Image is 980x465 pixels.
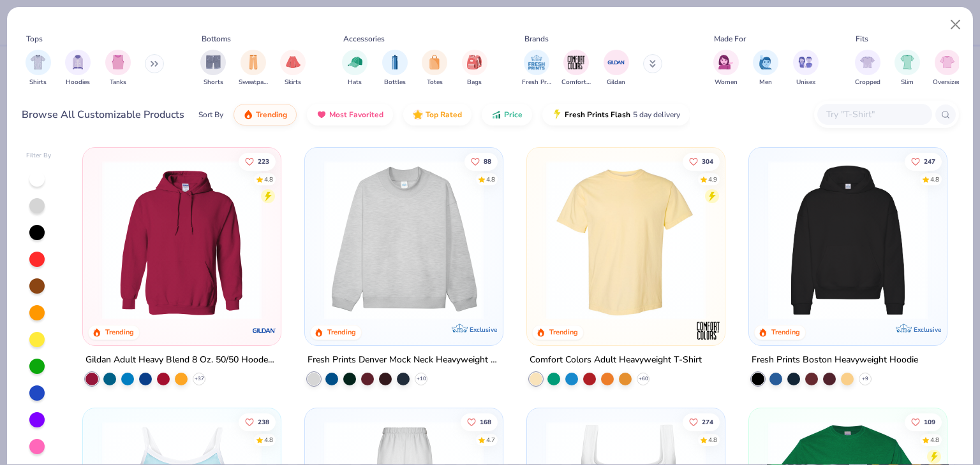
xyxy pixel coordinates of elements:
button: Trending [234,104,297,125]
span: + 10 [417,375,426,383]
button: Like [239,152,276,170]
img: e55d29c3-c55d-459c-bfd9-9b1c499ab3c6 [712,161,884,320]
div: Browse All Customizable Products [22,107,184,122]
div: Bottoms [202,33,231,45]
button: Like [905,413,942,431]
span: Most Favorited [329,110,383,120]
span: 168 [480,418,491,425]
div: Accessories [343,33,385,45]
img: Comfort Colors logo [695,318,721,343]
span: Shorts [204,78,223,87]
img: Slim Image [900,55,914,69]
button: Like [239,413,276,431]
span: + 60 [638,375,648,383]
div: filter for Comfort Colors [561,50,591,87]
button: filter button [561,50,591,87]
span: + 37 [195,375,204,383]
img: Totes Image [427,55,442,69]
div: 4.8 [708,435,717,445]
div: 4.8 [265,175,274,184]
img: Women Image [718,55,733,69]
span: Exclusive [470,325,497,334]
button: filter button [604,50,629,87]
span: Hats [348,78,362,87]
div: filter for Tanks [105,50,131,87]
div: filter for Unisex [793,50,819,87]
span: Oversized [933,78,961,87]
img: Gildan logo [251,318,277,343]
div: Sort By [198,109,223,120]
img: Bottles Image [388,55,402,69]
img: 01756b78-01f6-4cc6-8d8a-3c30c1a0c8ac [96,161,268,320]
span: Skirts [285,78,301,87]
span: Slim [901,78,914,87]
span: + 9 [862,375,868,383]
div: 4.7 [486,435,495,445]
button: Like [683,413,720,431]
input: Try "T-Shirt" [825,107,923,122]
button: filter button [522,50,551,87]
span: 247 [924,158,935,164]
img: Gildan Image [607,53,626,72]
button: filter button [105,50,131,87]
img: Shorts Image [206,55,221,69]
img: Skirts Image [286,55,301,69]
div: filter for Shorts [200,50,226,87]
div: 4.8 [930,435,939,445]
span: Trending [256,110,287,120]
span: Shirts [29,78,47,87]
span: 238 [258,418,270,425]
img: Tanks Image [111,55,125,69]
div: filter for Men [753,50,778,87]
span: Men [759,78,772,87]
div: Fresh Prints Denver Mock Neck Heavyweight Sweatshirt [308,352,500,368]
span: Top Rated [426,110,462,120]
img: Fresh Prints Image [527,53,546,72]
button: Top Rated [403,104,471,125]
span: Gildan [607,78,625,87]
button: Like [683,152,720,170]
img: Sweatpants Image [246,55,260,69]
img: 91acfc32-fd48-4d6b-bdad-a4c1a30ac3fc [762,161,934,320]
span: 223 [258,158,270,164]
span: Exclusive [913,325,940,334]
img: Unisex Image [798,55,813,69]
span: 109 [924,418,935,425]
div: Brands [524,33,549,45]
button: Close [944,13,968,37]
button: filter button [422,50,447,87]
button: filter button [933,50,961,87]
button: Like [461,413,498,431]
button: filter button [382,50,408,87]
div: filter for Totes [422,50,447,87]
div: 4.8 [265,435,274,445]
div: filter for Slim [895,50,920,87]
span: Comfort Colors [561,78,591,87]
img: Hats Image [348,55,362,69]
div: Comfort Colors Adult Heavyweight T-Shirt [530,352,702,368]
button: Price [482,104,532,125]
div: 4.8 [930,175,939,184]
span: 274 [702,418,713,425]
div: filter for Hoodies [65,50,91,87]
button: Like [464,152,498,170]
img: most_fav.gif [316,110,327,120]
span: Totes [427,78,443,87]
button: Fresh Prints Flash5 day delivery [542,104,690,125]
div: Gildan Adult Heavy Blend 8 Oz. 50/50 Hooded Sweatshirt [85,352,278,368]
span: Tanks [110,78,126,87]
img: Oversized Image [940,55,954,69]
div: Filter By [26,151,52,161]
button: filter button [239,50,268,87]
span: 304 [702,158,713,164]
span: Hoodies [66,78,90,87]
div: filter for Shirts [26,50,51,87]
span: Price [504,110,523,120]
img: Men Image [759,55,773,69]
span: Unisex [796,78,815,87]
button: filter button [855,50,880,87]
div: filter for Sweatpants [239,50,268,87]
img: Shirts Image [31,55,45,69]
button: Most Favorited [307,104,393,125]
div: filter for Fresh Prints [522,50,551,87]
